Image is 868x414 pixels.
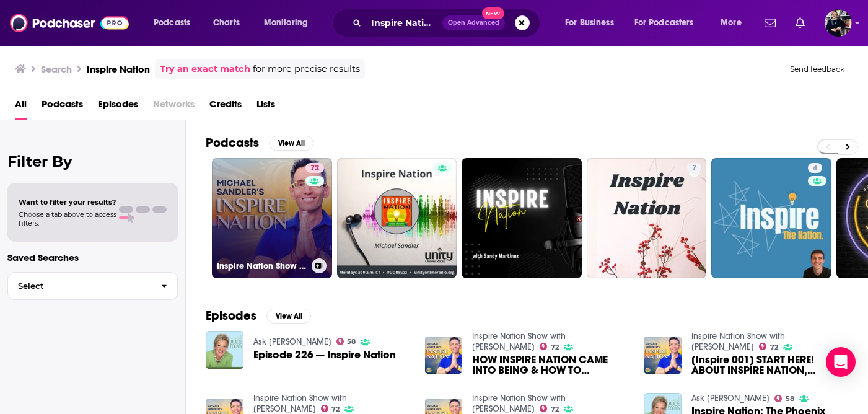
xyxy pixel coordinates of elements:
[206,135,259,151] h2: Podcasts
[587,158,707,278] a: 7
[691,355,848,376] a: [Inspire 001] START HERE! ABOUT INSPIRE NATION, MICHAEL SANDLER & YOUR PERSONAL PATH TO TRANSFORM...
[626,13,712,33] button: open menu
[253,62,360,76] span: for more precise results
[472,355,629,376] a: HOW INSPIRE NATION CAME INTO BEING & HOW TO REINVENT YOURSELF!!! CJ Liu & Michael Sandler | Healt...
[691,393,769,403] a: Ask Julie Ryan
[19,210,116,227] span: Choose a tab above to access filters.
[540,405,559,412] a: 72
[691,331,785,352] a: Inspire Nation Show with Michael Sandler
[206,308,256,324] h2: Episodes
[209,94,242,120] a: Credits
[331,407,340,412] span: 72
[153,94,195,120] span: Networks
[565,14,614,32] span: For Business
[540,343,559,350] a: 72
[760,12,781,33] a: Show notifications dropdown
[253,350,396,360] a: Episode 226 — Inspire Nation
[7,152,178,170] h2: Filter By
[42,94,83,120] a: Podcasts
[826,347,856,377] div: Open Intercom Messenger
[256,94,275,120] a: Lists
[98,94,138,120] a: Episodes
[721,14,742,32] span: More
[253,337,331,347] a: Ask Julie Ryan
[482,7,504,19] span: New
[8,282,151,290] span: Select
[711,158,831,278] a: 4
[712,13,757,33] button: open menu
[644,337,682,374] img: [Inspire 001] START HERE! ABOUT INSPIRE NATION, MICHAEL SANDLER & YOUR PERSONAL PATH TO TRANSFORM...
[206,135,313,151] a: PodcastsView All
[556,13,629,33] button: open menu
[212,158,332,278] a: 72Inspire Nation Show with [PERSON_NAME]
[774,395,794,402] a: 58
[634,14,694,32] span: For Podcasters
[154,14,190,32] span: Podcasts
[41,63,72,75] h3: Search
[347,339,356,345] span: 58
[472,393,566,414] a: Inspire Nation Show with Michael Sandler
[472,331,566,352] a: Inspire Nation Show with Michael Sandler
[759,343,778,350] a: 72
[7,272,178,300] button: Select
[551,345,559,350] span: 72
[145,13,206,33] button: open menu
[269,136,313,151] button: View All
[825,9,852,37] span: Logged in as ndewey
[305,163,324,173] a: 72
[691,355,848,376] span: [Inspire 001] START HERE! ABOUT INSPIRE NATION, [PERSON_NAME] & YOUR PERSONAL PATH TO TRANSFORMAT...
[551,407,559,412] span: 72
[255,13,324,33] button: open menu
[310,162,319,175] span: 72
[336,338,356,345] a: 58
[206,308,311,324] a: EpisodesView All
[448,20,499,26] span: Open Advanced
[10,11,129,35] img: Podchaser - Follow, Share and Rate Podcasts
[15,94,27,120] a: All
[808,163,822,173] a: 4
[425,337,463,374] img: HOW INSPIRE NATION CAME INTO BEING & HOW TO REINVENT YOURSELF!!! CJ Liu & Michael Sandler | Healt...
[266,309,311,324] button: View All
[813,162,817,175] span: 4
[692,162,696,175] span: 7
[825,9,852,37] img: User Profile
[786,64,848,74] button: Send feedback
[687,163,701,173] a: 7
[825,9,852,37] button: Show profile menu
[786,396,794,402] span: 58
[442,15,505,30] button: Open AdvancedNew
[344,9,552,37] div: Search podcasts, credits, & more...
[770,345,778,350] span: 72
[206,331,243,369] img: Episode 226 — Inspire Nation
[791,12,810,33] a: Show notifications dropdown
[87,63,150,75] h3: Inspire Nation
[321,405,340,412] a: 72
[205,13,247,33] a: Charts
[213,14,240,32] span: Charts
[217,261,307,271] h3: Inspire Nation Show with [PERSON_NAME]
[264,14,308,32] span: Monitoring
[366,13,442,33] input: Search podcasts, credits, & more...
[160,62,250,76] a: Try an exact match
[253,393,347,414] a: Inspire Nation Show with Michael Sandler
[19,198,116,206] span: Want to filter your results?
[472,355,629,376] span: HOW INSPIRE NATION CAME INTO BEING & HOW TO REINVENT YOURSELF!!! [PERSON_NAME] & [PERSON_NAME] | ...
[7,252,178,263] p: Saved Searches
